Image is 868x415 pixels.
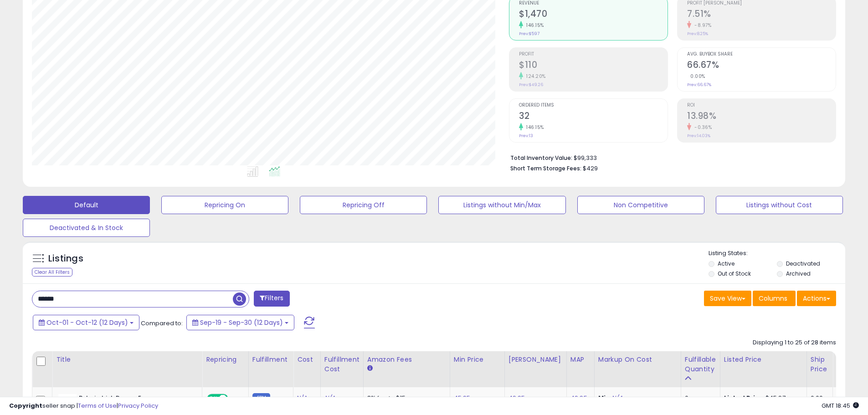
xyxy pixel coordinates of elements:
span: Profit [519,52,668,57]
b: Total Inventory Value: [510,154,572,162]
span: Avg. Buybox Share [687,52,836,57]
div: Amazon Fees [367,355,446,364]
small: Amazon Fees. [367,364,373,373]
span: $429 [583,164,598,173]
small: Prev: 66.67% [687,82,711,87]
div: seller snap | | [9,402,158,410]
b: Short Term Storage Fees: [510,164,581,172]
strong: Copyright [9,401,42,410]
h2: 7.51% [687,9,836,21]
span: Columns [759,294,787,303]
small: Prev: 14.03% [687,133,710,138]
button: Actions [797,291,836,306]
p: Listing States: [709,249,845,258]
label: Active [718,260,734,267]
span: Oct-01 - Oct-12 (12 Days) [46,318,128,327]
h2: 66.67% [687,60,836,72]
button: Oct-01 - Oct-12 (12 Days) [33,315,139,330]
div: MAP [570,355,591,364]
small: 0.00% [687,73,705,80]
button: Save View [704,291,751,306]
span: Sep-19 - Sep-30 (12 Days) [200,318,283,327]
span: Compared to: [141,319,183,328]
button: Listings without Min/Max [438,196,565,214]
small: Prev: 8.25% [687,31,708,36]
div: Clear All Filters [32,268,72,277]
th: The percentage added to the cost of goods (COGS) that forms the calculator for Min & Max prices. [594,351,681,387]
button: Repricing On [161,196,288,214]
button: Sep-19 - Sep-30 (12 Days) [186,315,294,330]
div: Markup on Cost [598,355,677,364]
div: Ship Price [811,355,829,374]
a: Terms of Use [78,401,117,410]
small: -8.97% [691,22,711,29]
div: Fulfillable Quantity [685,355,716,374]
h5: Listings [48,252,83,265]
label: Out of Stock [718,270,751,277]
small: 146.15% [523,124,544,131]
button: Deactivated & In Stock [23,219,150,237]
h2: 32 [519,111,668,123]
div: Min Price [454,355,501,364]
small: Prev: $49.26 [519,82,543,87]
small: Prev: 13 [519,133,533,138]
small: 124.20% [523,73,546,80]
label: Deactivated [786,260,820,267]
a: Privacy Policy [118,401,158,410]
label: Archived [786,270,811,277]
span: 2025-10-13 18:45 GMT [822,401,859,410]
small: -0.36% [691,124,712,131]
div: Fulfillment [252,355,289,364]
li: $99,333 [510,152,829,163]
small: Prev: $597 [519,31,539,36]
div: Repricing [206,355,245,364]
h2: 13.98% [687,111,836,123]
button: Columns [753,291,796,306]
span: Profit [PERSON_NAME] [687,1,836,6]
div: Fulfillment Cost [324,355,360,374]
div: Title [56,355,198,364]
button: Filters [254,291,289,307]
div: Cost [297,355,317,364]
div: Listed Price [724,355,803,364]
span: Revenue [519,1,668,6]
button: Default [23,196,150,214]
h2: $110 [519,60,668,72]
small: 146.15% [523,22,544,29]
button: Listings without Cost [716,196,843,214]
button: Non Competitive [577,196,704,214]
span: Ordered Items [519,103,668,108]
button: Repricing Off [300,196,427,214]
span: ROI [687,103,836,108]
div: Displaying 1 to 25 of 28 items [753,338,836,347]
h2: $1,470 [519,9,668,21]
div: [PERSON_NAME] [508,355,563,364]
